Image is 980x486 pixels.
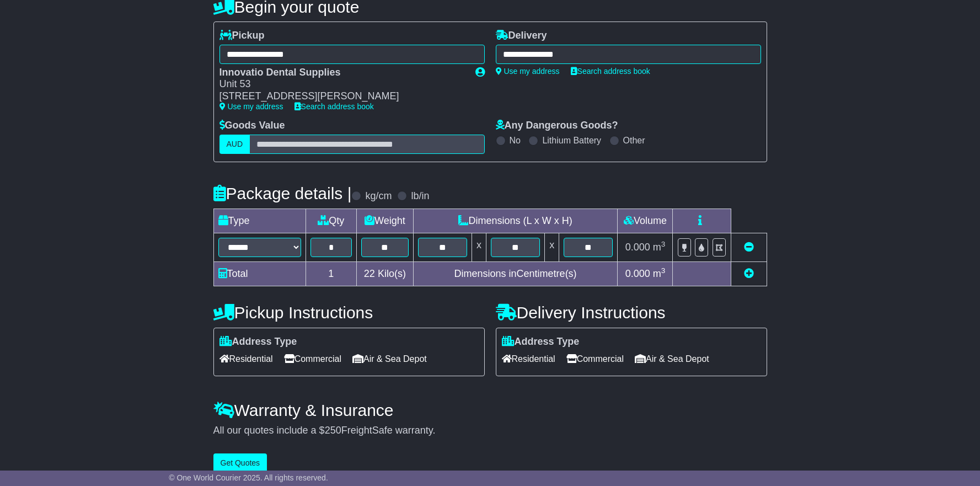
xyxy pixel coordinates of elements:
[219,102,283,111] a: Use my address
[284,350,341,367] span: Commercial
[566,350,624,367] span: Commercial
[219,67,464,79] div: Innovatio Dental Supplies
[219,78,464,90] div: Unit 53
[496,30,547,42] label: Delivery
[545,233,559,261] td: x
[618,209,673,233] td: Volume
[306,261,357,286] td: 1
[219,120,285,132] label: Goods Value
[306,209,357,233] td: Qty
[219,336,297,348] label: Address Type
[213,425,767,437] div: All our quotes include a $ FreightSafe warranty.
[496,303,767,322] h4: Delivery Instructions
[661,240,666,248] sup: 3
[635,350,709,367] span: Air & Sea Depot
[653,242,666,253] span: m
[625,268,650,279] span: 0.000
[413,209,618,233] td: Dimensions (L x W x H)
[472,233,486,261] td: x
[411,190,429,202] label: lb/in
[357,261,414,286] td: Kilo(s)
[413,261,618,286] td: Dimensions in Centimetre(s)
[625,242,650,253] span: 0.000
[502,350,555,367] span: Residential
[213,401,767,419] h4: Warranty & Insurance
[357,209,414,233] td: Weight
[219,90,464,103] div: [STREET_ADDRESS][PERSON_NAME]
[653,268,666,279] span: m
[496,67,560,76] a: Use my address
[364,268,375,279] span: 22
[219,135,250,154] label: AUD
[219,350,273,367] span: Residential
[510,135,521,146] label: No
[623,135,645,146] label: Other
[744,268,754,279] a: Add new item
[213,261,306,286] td: Total
[571,67,650,76] a: Search address book
[502,336,580,348] label: Address Type
[661,266,666,275] sup: 3
[294,102,374,111] a: Search address book
[542,135,601,146] label: Lithium Battery
[219,30,265,42] label: Pickup
[213,209,306,233] td: Type
[352,350,427,367] span: Air & Sea Depot
[744,242,754,253] a: Remove this item
[169,473,328,482] span: © One World Courier 2025. All rights reserved.
[365,190,392,202] label: kg/cm
[325,425,341,436] span: 250
[213,453,267,473] button: Get Quotes
[213,303,485,322] h4: Pickup Instructions
[496,120,618,132] label: Any Dangerous Goods?
[213,184,352,202] h4: Package details |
